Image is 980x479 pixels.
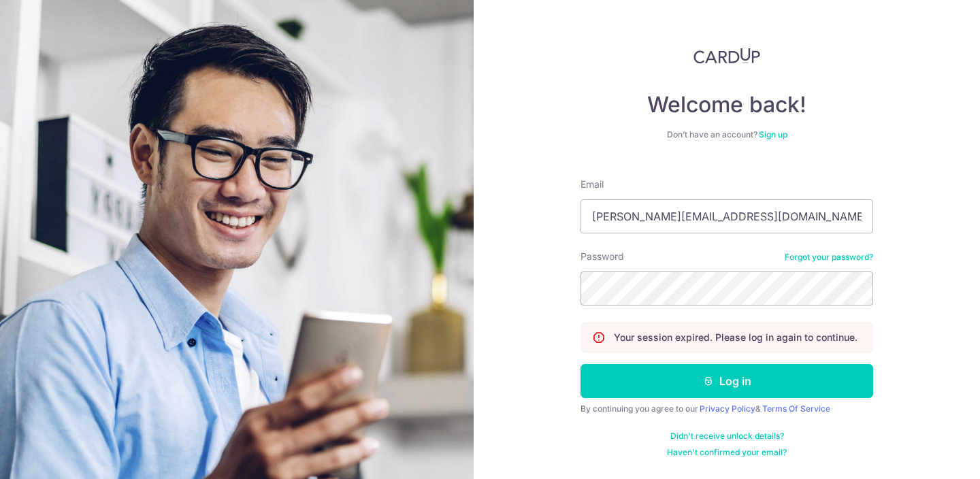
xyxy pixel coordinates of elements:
a: Forgot your password? [785,252,873,263]
p: Your session expired. Please log in again to continue. [614,331,857,344]
a: Haven't confirmed your email? [667,447,787,458]
label: Email [581,178,604,191]
a: Privacy Policy [700,403,755,414]
a: Terms Of Service [762,403,830,414]
a: Didn't receive unlock details? [670,431,784,442]
a: Sign up [759,129,787,139]
img: CardUp Logo [693,48,760,64]
button: Log in [581,364,873,398]
input: Enter your Email [581,199,873,233]
div: By continuing you agree to our & [581,403,873,414]
label: Password [581,250,624,263]
h4: Welcome back! [581,91,873,118]
div: Don’t have an account? [581,129,873,140]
